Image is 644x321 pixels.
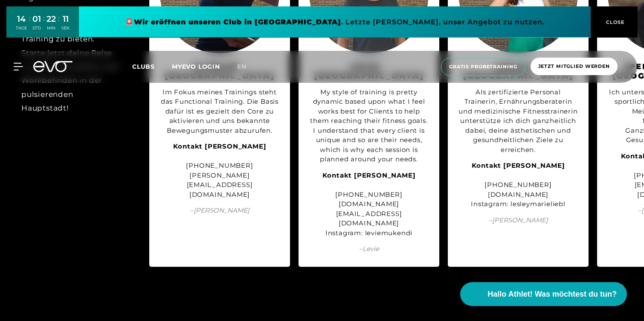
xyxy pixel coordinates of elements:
div: My style of training is pretty dynamic based upon what I feel works best for Clients to help them... [309,88,429,164]
button: Hallo Athlet! Was möchtest du tun? [460,282,627,306]
div: 11 [61,13,70,25]
strong: Kontakt [PERSON_NAME] [322,171,416,179]
div: : [29,14,30,36]
a: Gratis Probetraining [438,58,528,76]
div: SEK [61,25,70,31]
div: 14 [16,13,27,25]
a: en [237,62,257,72]
span: CLOSE [604,18,625,26]
a: MYEVO LOGIN [172,63,220,70]
div: MIN [46,25,56,31]
button: CLOSE [591,6,638,38]
span: Hallo Athlet! Was möchtest du tun? [487,289,617,300]
div: 01 [32,13,41,25]
div: : [58,14,59,36]
div: [PHONE_NUMBER] [DOMAIN_NAME] Instagram: lesleymarieliebl [458,161,578,209]
span: Gratis Probetraining [449,63,517,70]
div: Als zertifizierte Personal Trainerin, Ernährungsberaterin und medizinische Fitnesstrainerin unter... [458,88,578,155]
div: Im Fokus meines Trainings steht das Functional Training. Die Basis dafür ist es gezielt den Core ... [160,88,279,136]
div: [PHONE_NUMBER] [PERSON_NAME][EMAIL_ADDRESS][DOMAIN_NAME] [160,142,279,199]
span: – [PERSON_NAME] [160,206,279,216]
strong: Kontakt [PERSON_NAME] [472,161,565,169]
div: [PHONE_NUMBER] [DOMAIN_NAME][EMAIL_ADDRESS][DOMAIN_NAME] Instagram: leviemukendi [309,171,429,238]
a: Clubs [132,62,172,70]
span: Jetzt Mitglied werden [538,63,610,70]
span: – [PERSON_NAME] [458,216,578,225]
span: en [237,63,247,70]
strong: Kontakt [PERSON_NAME] [173,142,267,150]
div: 22 [46,13,56,25]
span: – Levie [309,244,429,254]
span: Clubs [132,63,155,70]
div: TAGE [16,25,27,31]
div: : [43,14,44,36]
a: Jetzt Mitglied werden [528,58,620,76]
div: STD [32,25,41,31]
